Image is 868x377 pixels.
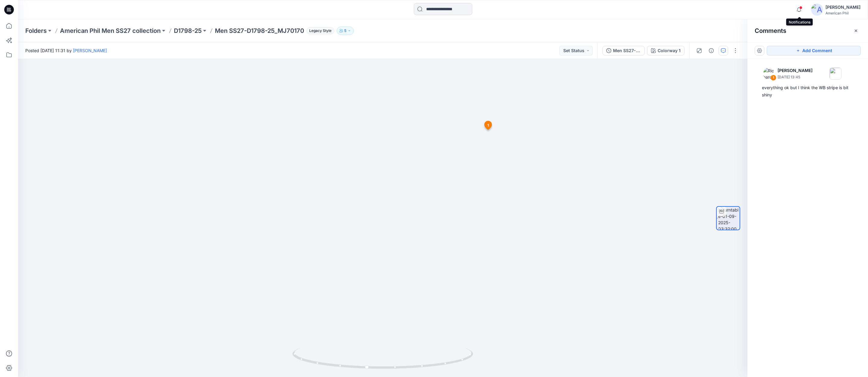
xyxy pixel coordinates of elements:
[767,46,861,55] button: Add Comment
[307,27,334,34] span: Legacy Style
[755,27,786,34] h2: Comments
[706,46,716,55] button: Details
[215,27,304,35] p: Men SS27-D1798-25_MJ70170
[304,27,334,35] button: Legacy Style
[826,11,860,15] div: American Phil
[763,68,775,80] img: Richard Dromard
[647,46,684,55] button: Colorway 1
[25,27,47,35] a: Folders
[778,67,813,74] p: [PERSON_NAME]
[174,27,202,35] a: D1798-25
[826,4,860,11] div: [PERSON_NAME]
[762,84,854,99] div: everything ok but I think the WB stripe is bit shiny
[778,74,813,80] p: [DATE] 13:45
[73,48,107,53] a: [PERSON_NAME]
[718,207,740,230] img: turntable-01-09-2025-03:32:00
[602,46,645,55] button: Men SS27-D1788-25_MB30946A
[60,27,161,35] a: American Phil Men SS27 collection
[658,47,681,54] div: Colorway 1
[25,47,107,54] span: Posted [DATE] 11:31 by
[337,27,354,35] button: 5
[613,47,641,54] div: Men SS27-D1788-25_MB30946A
[770,75,776,81] div: 1
[811,4,823,16] img: avatar
[344,27,346,34] p: 5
